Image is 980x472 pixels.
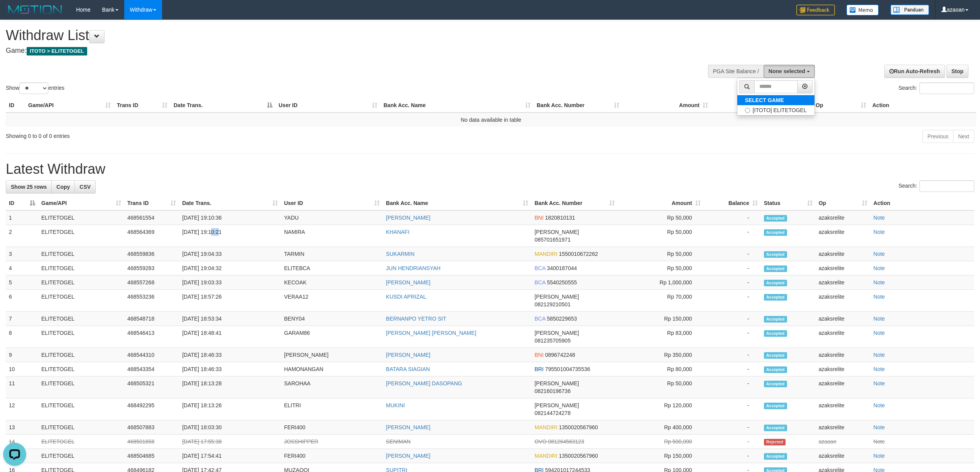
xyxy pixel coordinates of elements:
td: 5 [6,275,38,290]
th: Balance: activate to sort column ascending [704,196,761,210]
td: - [704,376,761,398]
th: Bank Acc. Number: activate to sort column ascending [534,98,622,113]
label: Search: [899,82,974,94]
a: MUKINI [386,402,405,408]
span: Accepted [764,265,787,272]
td: - [704,326,761,348]
td: [DATE] 18:03:30 [179,420,281,435]
th: ID: activate to sort column descending [6,196,38,210]
td: - [704,247,761,261]
td: Rp 500,000 [618,435,704,449]
td: 4 [6,261,38,275]
span: [PERSON_NAME] [534,294,579,300]
th: Game/API: activate to sort column ascending [38,196,124,210]
span: Copy 5850229653 to clipboard [547,316,577,322]
td: ELITETOGEL [38,326,124,348]
td: 468559836 [124,247,179,261]
td: Rp 150,000 [618,312,704,326]
span: Accepted [764,425,787,431]
th: Amount: activate to sort column ascending [618,196,704,210]
span: Accepted [764,352,787,359]
td: ELITETOGEL [38,449,124,463]
td: [DATE] 18:13:28 [179,376,281,398]
td: azaoan [816,435,870,449]
td: [DATE] 19:10:21 [179,225,281,247]
td: 12 [6,398,38,420]
td: azaksrelite [816,420,870,435]
a: Previous [923,130,953,143]
span: [PERSON_NAME] [534,402,579,408]
span: Copy 1820810131 to clipboard [545,215,575,221]
td: 468504685 [124,449,179,463]
td: ELITETOGEL [38,362,124,376]
a: SENIMAN [386,438,411,445]
td: 468548718 [124,312,179,326]
img: Feedback.jpg [796,5,835,15]
td: [DATE] 18:53:34 [179,312,281,326]
a: KUSDI APRIZAL [386,294,426,300]
td: ELITETOGEL [38,225,124,247]
td: 468561554 [124,210,179,225]
td: [DATE] 19:04:33 [179,247,281,261]
a: [PERSON_NAME] [386,279,430,286]
td: - [704,275,761,290]
td: 3 [6,247,38,261]
td: azaksrelite [816,261,870,275]
td: - [704,449,761,463]
td: 2 [6,225,38,247]
span: Copy 1350020567960 to clipboard [559,424,598,430]
td: ELITETOGEL [38,348,124,362]
a: Note [874,279,885,286]
span: BNI [534,215,543,221]
th: Action [870,196,974,210]
span: Accepted [764,403,787,409]
td: [DATE] 19:10:36 [179,210,281,225]
td: 468553236 [124,290,179,312]
span: Copy 082160196736 to clipboard [534,388,570,394]
a: [PERSON_NAME] [386,215,430,221]
span: BCA [534,316,545,322]
td: - [704,348,761,362]
a: [PERSON_NAME] [PERSON_NAME] [386,330,476,336]
td: 468492295 [124,398,179,420]
td: azaksrelite [816,225,870,247]
td: Rp 50,000 [618,225,704,247]
a: CSV [74,180,96,193]
span: Copy 082129210501 to clipboard [534,301,570,307]
a: Note [874,366,885,372]
td: ELITETOGEL [38,290,124,312]
td: - [704,225,761,247]
td: - [704,420,761,435]
td: No data available in table [6,113,976,127]
th: User ID: activate to sort column ascending [275,98,380,113]
th: Date Trans.: activate to sort column ascending [179,196,281,210]
td: FERI400 [281,449,383,463]
span: Accepted [764,280,787,286]
span: Accepted [764,316,787,323]
a: JUN HENDRIANSYAH [386,265,440,271]
td: Rp 80,000 [618,362,704,376]
span: BCA [534,279,545,286]
span: MANDIRI [534,251,557,257]
span: None selected [769,68,805,74]
a: Note [874,294,885,300]
th: Game/API: activate to sort column ascending [25,98,114,113]
td: 1 [6,210,38,225]
td: ELITETOGEL [38,398,124,420]
td: FERI400 [281,420,383,435]
td: Rp 50,000 [618,376,704,398]
th: Status: activate to sort column ascending [761,196,816,210]
label: Show entries [6,82,64,94]
a: Note [874,229,885,235]
td: [DATE] 19:04:32 [179,261,281,275]
td: YADU [281,210,383,225]
td: ELITETOGEL [38,435,124,449]
a: KHANAFI [386,229,409,235]
h1: Withdraw List [6,28,645,43]
span: BRI [534,366,543,372]
td: 6 [6,290,38,312]
td: [DATE] 18:46:33 [179,362,281,376]
td: GARAM86 [281,326,383,348]
span: MANDIRI [534,453,557,459]
td: [DATE] 17:55:38 [179,435,281,449]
